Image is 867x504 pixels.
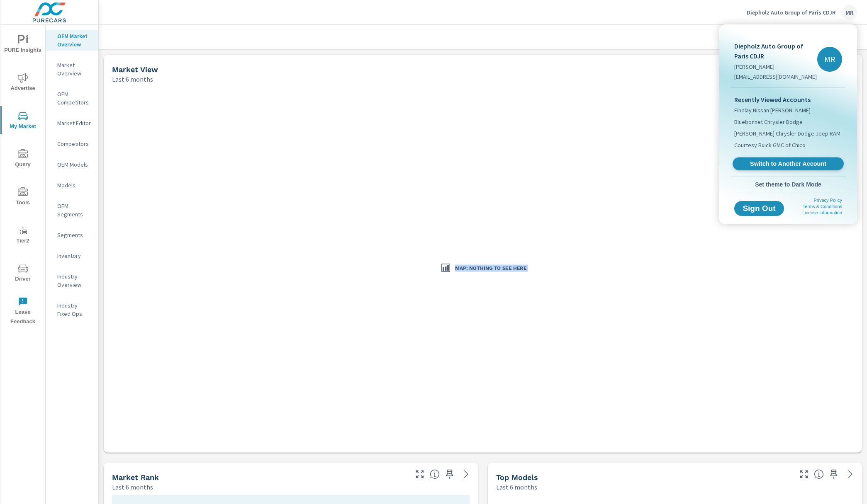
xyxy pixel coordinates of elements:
span: Bluebonnet Chrysler Dodge [734,118,803,126]
span: Switch to Another Account [737,160,839,168]
span: Set theme to Dark Mode [734,181,842,188]
div: MR [817,47,842,72]
a: Privacy Policy [814,198,842,203]
span: Findlay Nissan [PERSON_NAME] [734,106,811,114]
p: Diepholz Auto Group of Paris CDJR [734,41,817,61]
p: Recently Viewed Accounts [734,94,842,104]
span: Sign Out [741,205,777,212]
a: License Information [802,210,842,215]
a: Switch to Another Account [733,157,844,170]
a: Terms & Conditions [803,204,842,209]
p: [EMAIL_ADDRESS][DOMAIN_NAME] [734,73,817,81]
p: [PERSON_NAME] [734,63,817,71]
button: Sign Out [734,201,784,216]
span: [PERSON_NAME] Chrysler Dodge Jeep RAM [734,129,840,138]
span: Courtesy Buick GMC of Chico [734,141,806,149]
button: Set theme to Dark Mode [731,177,845,192]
